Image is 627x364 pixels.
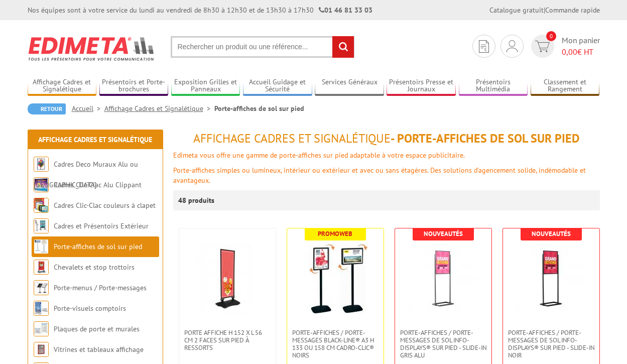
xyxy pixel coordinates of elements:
span: Porte-affiches / Porte-messages de sol Info-Displays® sur pied - Slide-in Gris Alu [400,329,486,359]
a: Cadres Deco Muraux Alu ou [GEOGRAPHIC_DATA] [34,160,138,189]
p: 48 produits [178,190,216,210]
font: Edimeta vous offre une gamme de porte-affiches sur pied adaptable à votre espace publicitaire. [173,151,465,160]
div: Nos équipes sont à votre service du lundi au vendredi de 8h30 à 12h30 et de 13h30 à 17h30 [28,5,372,15]
img: Edimeta [28,30,156,67]
a: Cadres Clic-Clac Alu Clippant [54,180,142,189]
span: Mon panier [562,35,600,58]
a: Présentoirs Presse et Journaux [387,78,456,94]
b: Nouveautés [424,229,463,238]
a: Commande rapide [545,6,600,15]
input: rechercher [332,36,354,58]
img: Porte-menus / Porte-messages [34,280,49,295]
li: Porte-affiches de sol sur pied [214,103,304,113]
img: Cadres Clic-Clac couleurs à clapet [34,198,49,213]
a: Affichage Cadres et Signalétique [28,78,97,94]
a: Chevalets et stop trottoirs [54,263,135,272]
img: Porte-affiches / Porte-messages de sol Info-Displays® sur pied - Slide-in Noir [516,244,586,314]
img: Porte Affiche H 152 x L 56 cm 2 faces sur pied à ressorts [192,244,263,314]
span: 0 [546,31,556,41]
a: Plaques de porte et murales [54,324,140,333]
img: Plaques de porte et murales [34,321,49,336]
a: Classement et Rangement [531,78,600,94]
a: Accueil Guidage et Sécurité [243,78,312,94]
a: Exposition Grilles et Panneaux [171,78,240,94]
a: Affichage Cadres et Signalétique [104,104,214,113]
a: Porte-affiches de sol sur pied [54,242,142,251]
span: 0,00 [562,47,577,57]
span: € HT [562,46,600,58]
span: Porte-affiches / Porte-messages de sol Info-Displays® sur pied - Slide-in Noir [508,329,594,359]
img: devis rapide [479,40,489,53]
a: Cadres et Présentoirs Extérieur [54,221,149,230]
a: Présentoirs et Porte-brochures [99,78,169,94]
a: Services Généraux [315,78,384,94]
img: Chevalets et stop trottoirs [34,260,49,275]
a: Porte-affiches / Porte-messages de sol Info-Displays® sur pied - Slide-in Noir [503,329,599,359]
span: Porte-affiches / Porte-messages Black-Line® A3 H 133 ou 158 cm Cadro-Clic® noirs [292,329,379,359]
a: Présentoirs Multimédia [459,78,528,94]
input: Rechercher un produit ou une référence... [171,36,354,58]
a: Porte-visuels comptoirs [54,304,126,313]
a: Cadres Clic-Clac couleurs à clapet [54,201,156,210]
img: Cadres Deco Muraux Alu ou Bois [34,157,49,172]
h1: - Porte-affiches de sol sur pied [173,132,600,145]
a: Porte-affiches / Porte-messages de sol Info-Displays® sur pied - Slide-in Gris Alu [395,329,491,359]
a: Porte Affiche H 152 x L 56 cm 2 faces sur pied à ressorts [179,329,276,351]
img: Porte-affiches de sol sur pied [34,239,49,254]
img: devis rapide [507,40,518,52]
strong: 01 46 81 33 03 [319,6,372,15]
a: Accueil [72,104,104,113]
b: Promoweb [318,229,352,238]
a: devis rapide 0 Mon panier 0,00€ HT [529,35,600,58]
img: devis rapide [535,41,550,52]
img: Porte-affiches / Porte-messages de sol Info-Displays® sur pied - Slide-in Gris Alu [408,244,478,314]
div: | [489,5,600,15]
a: Porte-menus / Porte-messages [54,283,147,292]
a: Vitrines et tableaux affichage [54,345,144,354]
img: Porte-affiches / Porte-messages Black-Line® A3 H 133 ou 158 cm Cadro-Clic® noirs [300,244,370,314]
a: Porte-affiches / Porte-messages Black-Line® A3 H 133 ou 158 cm Cadro-Clic® noirs [287,329,384,359]
a: Affichage Cadres et Signalétique [38,135,152,144]
img: Porte-visuels comptoirs [34,301,49,316]
font: Porte-affiches simples ou lumineux, intérieur ou extérieur et avec ou sans étagères. Des solution... [173,166,586,185]
img: Cadres et Présentoirs Extérieur [34,218,49,233]
span: Porte Affiche H 152 x L 56 cm 2 faces sur pied à ressorts [184,329,271,351]
span: Affichage Cadres et Signalétique [193,131,391,146]
a: Retour [28,103,66,114]
a: Catalogue gratuit [489,6,544,15]
b: Nouveautés [532,229,571,238]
